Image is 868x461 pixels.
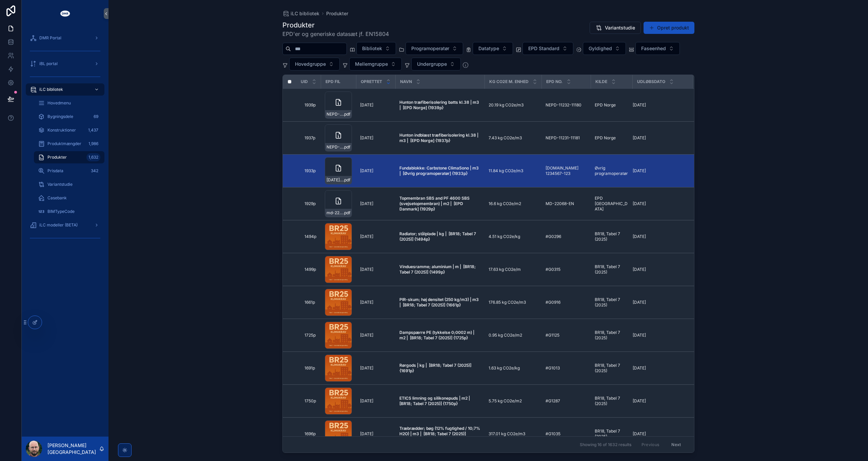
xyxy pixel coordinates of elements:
span: NEPD-11231-11181_Hunton-Nativo---Wood-Fibre-Blown-In-Insulation [327,144,343,150]
button: Variantstudie [590,22,641,34]
a: Øvrig programoperatør [595,165,628,176]
button: Select Button [406,42,463,55]
span: Datatype [478,45,499,52]
span: iLC bibliotek [39,87,63,92]
a: Vinduesramme; aluminium | m | [BR18; Tabel 7 (2025)] {1499p} [399,264,480,275]
span: EPD Norge [595,102,616,108]
p: [DATE] [360,333,373,338]
p: [DATE] [360,168,373,174]
p: [DATE] [360,234,373,239]
div: scrollable content [22,27,108,252]
span: 20.19 kg CO2e/m3 [489,102,524,108]
a: iLC bibliotek [282,10,319,17]
a: NEPD-11232-11180 [546,102,587,108]
a: 1696p [304,431,317,437]
span: Produktmængder [47,141,81,146]
span: .pdf [343,177,350,183]
span: #G0315 [546,267,560,272]
a: 1.63 kg CO2e/kg [489,365,537,371]
a: BR18, Tabel 7 (2025) [595,297,628,308]
button: Select Button [349,58,402,71]
span: Variantstudie [605,24,635,31]
div: 1,437 [86,126,100,134]
span: UID [301,79,308,84]
a: MD-22068-EN [546,201,587,206]
a: Rørgods | kg | [BR18; Tabel 7 (2025)] {1691p} [399,363,480,374]
span: [DOMAIN_NAME] 1234567-123 [546,165,587,176]
div: 342 [89,167,100,175]
span: 1691p [304,365,315,371]
span: Programoperatør [411,45,449,52]
a: 1494p [304,234,317,239]
a: [DATE] [360,431,391,437]
span: 1939p [304,102,316,108]
span: 1937p [304,135,315,141]
a: 1750p [304,398,317,404]
a: 20.19 kg CO2e/m3 [489,102,537,108]
span: NEPD-11232-11180_Hunton-Nativo---Wood-Fibre-Insulation-Board [327,112,343,117]
span: BR18, Tabel 7 (2025) [595,396,628,406]
a: [DATE] [360,365,391,371]
a: 1933p [304,168,317,174]
img: App logo [60,8,71,19]
button: Select Button [356,42,396,55]
a: 4.51 kg CO2e/kg [489,234,537,239]
strong: Fundablokke: Carbstone ClimaSono | m3 | [Øvrig programoperatør] {1933p} [399,165,480,176]
a: 16.6 kg CO2e/m2 [489,201,537,206]
a: [DATE] [633,431,685,437]
button: Select Button [583,42,626,55]
span: Gyldighed [589,45,612,52]
p: [DATE] [360,398,373,404]
strong: Dampspærre PE (tykkelse 0;0002 m) | m2 | [BR18; Tabel 7 (2025)] {1725p} [399,330,475,340]
span: 7.43 kg CO2e/m3 [489,135,522,141]
span: Hovedgruppe [295,61,326,67]
a: Produkter [326,10,348,17]
a: Topmembran SBS and PF 4600 SBS (svejsetopmembran) | m2 | [EPD Danmark] {1929p} [399,196,480,212]
button: Next [667,439,686,450]
a: 1929p [304,201,317,206]
span: BR18, Tabel 7 (2025) [595,231,628,242]
span: EPD no. [546,79,563,84]
a: PIR-skum; høj densitet (250 kg/m3) | m3 | [BR18; Tabel 7 (2025)] {1661p} [399,297,480,308]
span: BIMTypeCode [47,209,75,214]
span: #G1013 [546,365,560,371]
a: [DATE]_EPD_Carbstone-ClimaSono.pdf [325,157,352,184]
a: [DATE] [633,168,685,174]
a: BIMTypeCode [34,205,104,218]
p: [DATE] [633,234,646,239]
span: Showing 16 of 1632 results [580,442,631,447]
a: Casebank [34,192,104,204]
span: 1696p [304,431,316,437]
span: #G0296 [546,234,561,239]
p: [DATE] [360,365,373,371]
a: iLC bibliotek [26,83,104,96]
div: 69 [92,113,100,121]
p: [DATE] [360,431,373,437]
span: Bibliotek [362,45,382,52]
span: NEPD-11232-11180 [546,102,581,108]
a: NEPD-11231-11181_Hunton-Nativo---Wood-Fibre-Blown-In-Insulation.pdf [325,124,352,152]
span: 1933p [304,168,316,174]
span: iLC modeller (BETA) [39,222,78,228]
span: NEPD-11231-11181 [546,135,580,141]
button: Opret produkt [644,22,694,34]
span: 1750p [304,398,316,404]
a: [DATE] [360,333,391,338]
a: [DATE] [360,201,391,206]
span: #G1125 [546,333,559,338]
a: 1499p [304,267,317,272]
span: EPD Standard [528,45,559,52]
a: NEPD-11231-11181 [546,135,587,141]
a: Bygningsdele69 [34,111,104,123]
p: [DATE] [633,201,646,206]
a: BR18, Tabel 7 (2025) [595,330,628,341]
p: [DATE] [360,267,373,272]
a: Træbrædder; bøg (12% fugtighed / 10;7% H2O) | m3 | [BR18; Tabel 7 (2025)] {1696p} [399,426,480,442]
a: EPD [GEOGRAPHIC_DATA] [595,196,628,212]
p: [DATE] [633,398,646,404]
a: [DATE] [360,102,391,108]
span: EPD'er og generiske datasæt jf. EN15804 [282,30,389,38]
button: Select Button [289,58,340,71]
